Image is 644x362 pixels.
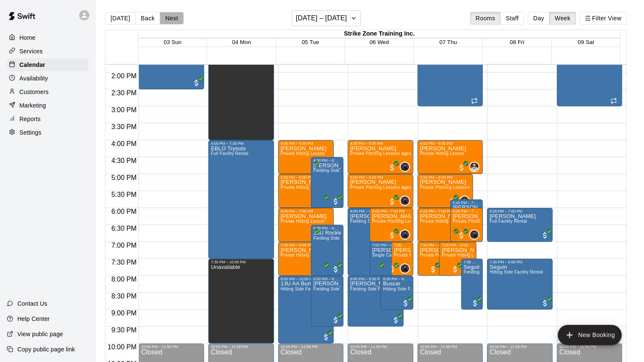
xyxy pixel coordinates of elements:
p: Marketing [19,101,46,110]
div: 5:00 PM – 6:00 PM [420,175,470,180]
a: Customers [7,86,88,98]
span: 09 Sat [578,39,594,45]
span: 08 Fri [510,39,524,45]
button: 03 Sun [163,39,181,45]
div: 1:00 PM – 3:00 PM: Drop In [557,39,622,106]
span: All customers have paid [448,197,456,206]
span: Private Hitting Lesson [281,219,325,224]
div: 4:30 PM – 6:00 PM: Sromek [311,157,343,208]
span: All customers have paid [388,265,396,274]
div: 7:00 PM – 8:00 PM: Frank Yang [417,242,455,276]
a: Marketing [7,99,88,112]
div: 5:00 PM – 6:00 PM: Michael Short [278,174,344,208]
button: 07 Thu [439,39,457,45]
span: All customers have paid [541,231,549,240]
span: Private Hitting Lesson [442,253,486,257]
span: All customers have paid [332,316,340,324]
button: [DATE] [105,12,135,25]
div: 7:00 PM – 8:00 PM: Oliver Kopp [439,242,476,276]
span: All customers have paid [429,265,437,274]
a: Availability [7,72,88,85]
span: 10:00 PM [105,343,138,351]
div: 7:30 PM – 9:00 PM [489,260,550,264]
h6: [DATE] – [DATE] [296,12,347,24]
div: Corben Peters [400,229,410,240]
div: 7:00 PM – 8:00 PM [394,243,411,247]
div: 4:00 PM – 5:00 PM: Giulio Nardi [278,140,334,174]
span: 3:00 PM [109,106,139,113]
span: 5:00 PM [109,174,139,181]
button: add [558,325,622,345]
span: Recurring event [471,97,478,104]
div: 7:30 PM – 9:00 PM: Seguin [487,259,553,309]
div: 7:00 PM – 8:00 PM: Max Zhang [278,242,344,276]
span: Fielding Side Facility Rental [313,236,370,240]
span: Full Facility Rental [489,219,527,224]
div: 4:00 PM – 5:00 PM [420,141,481,146]
span: All customers have paid [471,299,479,307]
div: 4:00 PM – 5:00 PM: Jacob Carden [417,140,483,174]
div: 8:00 PM – 9:30 PM [313,277,341,281]
img: Corben Peters [401,230,409,239]
div: 7:30 PM – 10:00 PM [211,260,271,264]
div: 6:30 PM – 8:00 PM [313,226,341,230]
div: 8:00 PM – 9:30 PM: Jenkins [311,276,343,326]
span: 2:30 PM [109,89,139,97]
span: All customers have paid [192,79,201,87]
div: 6:00 PM – 7:00 PM: McCoy [487,208,553,242]
button: 06 Wed [370,39,389,45]
a: Settings [7,126,88,139]
div: 5:00 PM – 6:00 PM: Mason Hanson [348,174,413,208]
div: Reports [7,113,88,125]
div: 7:00 PM – 8:00 PM [442,243,474,247]
span: Recurring event [610,97,617,104]
span: All customers have paid [373,265,381,274]
span: Single Cage Rental [372,253,411,257]
span: Brett Graham [473,162,479,172]
span: All customers have paid [388,197,396,206]
span: 7:30 PM [109,259,139,266]
span: 5:30 PM [109,191,139,198]
div: 6:00 PM – 7:00 PM [453,209,480,213]
div: Brett Graham [469,162,479,172]
span: 2:00 PM [109,72,139,80]
div: 1:00 PM – 3:00 PM: Drop In [417,39,483,106]
div: Corben Peters [400,196,410,206]
button: 04 Mon [232,39,251,45]
p: Reports [19,115,41,123]
span: 4:00 PM [109,140,139,147]
span: Hitting Side Facility Rental [489,270,543,274]
div: 7:00 PM – 8:00 PM: William Henderson [391,242,413,276]
div: 5:45 PM – 7:00 PM [453,201,480,205]
p: Calendar [19,61,45,69]
span: Corben Peters [403,229,410,240]
p: Copy public page link [17,345,75,354]
span: Private Pitching Lessons ages [DEMOGRAPHIC_DATA] [453,219,565,224]
span: 9:00 PM [109,309,139,317]
div: 4:30 PM – 6:00 PM [313,158,341,163]
span: Fielding Side Facility Rental [350,287,406,291]
div: 6:00 PM – 7:00 PM: Brayden Catton [370,208,413,242]
div: 5:00 PM – 6:00 PM [281,175,341,180]
span: All customers have paid [322,333,330,341]
p: Services [19,47,43,55]
div: 6:00 PM – 7:00 PM: Arianne Enright [278,208,334,242]
div: 10:00 PM – 11:59 PM [211,345,271,349]
span: All customers have paid [457,163,466,172]
span: 9:30 PM [109,326,139,334]
span: All customers have paid [332,197,340,206]
div: 6:00 PM – 7:00 PM [372,209,411,213]
span: Private Hitting Lesson [281,185,325,190]
a: Home [7,31,88,44]
img: Corben Peters [401,163,409,171]
a: Services [7,45,88,58]
span: Corben Peters [403,162,410,172]
span: Fielding Side Facility Rental [350,219,406,224]
div: 4:00 PM – 5:00 PM [281,141,331,146]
